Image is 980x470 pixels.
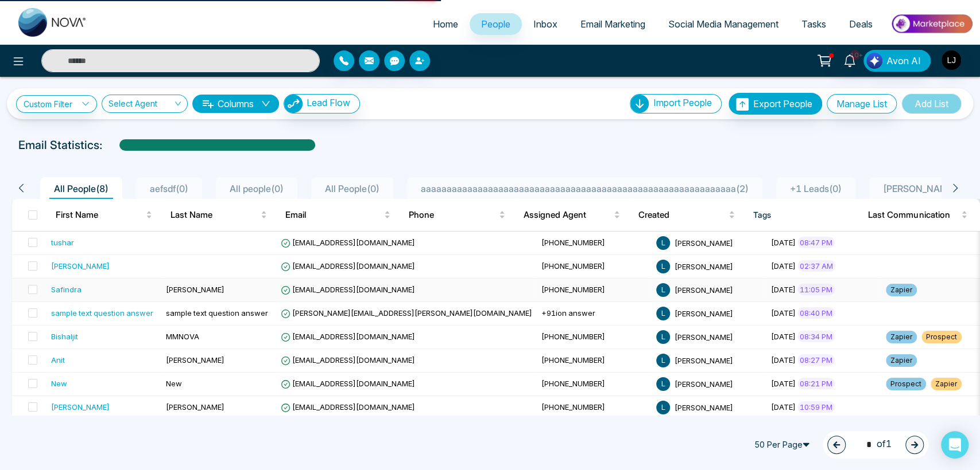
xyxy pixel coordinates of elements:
span: [EMAIL_ADDRESS][DOMAIN_NAME] [281,238,415,247]
span: [PERSON_NAME] [675,379,733,388]
span: Zapier [931,378,962,390]
span: [DATE] [771,238,796,247]
img: User Avatar [942,50,961,70]
a: Lead FlowLead Flow [279,94,360,113]
th: Tags [744,199,859,231]
a: Inbox [522,13,569,35]
span: People [481,18,510,30]
span: [PERSON_NAME] ( 1 ) [878,183,974,194]
button: Avon AI [863,50,931,72]
span: [PERSON_NAME] [166,402,224,412]
span: [DATE] [771,285,796,294]
div: Safindra [51,284,82,295]
span: Zapier [886,331,917,343]
span: [PERSON_NAME][EMAIL_ADDRESS][PERSON_NAME][DOMAIN_NAME] [281,308,532,318]
span: Avon AI [886,54,921,68]
span: L [656,330,670,344]
div: Anit [51,354,65,366]
span: [PERSON_NAME] [675,332,733,341]
span: [PERSON_NAME] [675,261,733,271]
div: [PERSON_NAME] [51,260,110,272]
div: [PERSON_NAME] [51,401,110,413]
span: of 1 [859,437,892,452]
span: L [656,236,670,250]
span: Tasks [801,18,826,30]
span: Zapier [886,284,917,296]
span: [DATE] [771,332,796,341]
img: Lead Flow [866,53,882,69]
th: Last Name [161,199,276,231]
span: Phone [409,208,497,222]
span: [EMAIL_ADDRESS][DOMAIN_NAME] [281,379,415,388]
span: L [656,260,670,273]
span: 10+ [850,50,860,60]
span: L [656,354,670,367]
img: Lead Flow [284,95,303,113]
span: Lead Flow [307,97,350,108]
span: [PHONE_NUMBER] [541,379,605,388]
span: [PHONE_NUMBER] [541,402,605,412]
a: Custom Filter [16,95,97,113]
span: [PERSON_NAME] [675,308,733,318]
div: New [51,378,67,389]
span: +91ion answer [541,308,595,318]
span: Import People [653,97,712,108]
span: sample text question answer [166,308,268,318]
span: Home [433,18,458,30]
th: Email [276,199,400,231]
span: [PHONE_NUMBER] [541,285,605,294]
span: aefsdf ( 0 ) [145,183,193,194]
img: Nova CRM Logo [18,8,87,37]
span: Email Marketing [580,18,645,30]
span: 08:27 PM [797,354,835,366]
button: Export People [729,93,822,115]
span: MMNOVA [166,332,199,341]
th: Created [629,199,744,231]
a: Social Media Management [657,13,790,35]
span: Email [285,208,382,222]
span: [DATE] [771,308,796,318]
a: Home [421,13,470,35]
span: Prospect [886,378,926,390]
a: 10+ [836,50,863,70]
span: [EMAIL_ADDRESS][DOMAIN_NAME] [281,285,415,294]
span: [EMAIL_ADDRESS][DOMAIN_NAME] [281,355,415,365]
button: Lead Flow [284,94,360,113]
span: Deals [849,18,873,30]
button: Manage List [827,94,897,113]
span: 10:59 PM [797,401,835,413]
span: [DATE] [771,261,796,271]
span: 11:05 PM [797,284,835,295]
span: [PHONE_NUMBER] [541,355,605,365]
th: First Name [47,199,161,231]
span: [DATE] [771,402,796,412]
span: [PERSON_NAME] [675,285,733,294]
span: [PHONE_NUMBER] [541,332,605,341]
span: All People ( 8 ) [49,183,113,194]
span: [DATE] [771,355,796,365]
span: 02:37 AM [797,260,835,272]
span: Export People [753,98,812,109]
span: L [656,377,670,391]
span: Created [638,208,726,222]
p: Email Statistics: [18,136,102,154]
div: Bishaljit [51,331,78,342]
span: [EMAIL_ADDRESS][DOMAIN_NAME] [281,402,415,412]
span: First Name [56,208,144,222]
span: [PHONE_NUMBER] [541,261,605,271]
span: Social Media Management [668,18,778,30]
span: [PHONE_NUMBER] [541,238,605,247]
span: Last Name [171,208,258,222]
span: [PERSON_NAME] [166,285,224,294]
span: [EMAIL_ADDRESS][DOMAIN_NAME] [281,332,415,341]
a: Tasks [790,13,838,35]
span: 08:40 PM [797,307,835,319]
span: Prospect [921,331,962,343]
img: Market-place.gif [890,11,973,37]
span: 50 Per Page [749,436,818,454]
span: +1 Leads ( 0 ) [785,183,846,194]
span: Assigned Agent [524,208,611,222]
span: aaaaaaaaaaaaaaaaaaaaaaaaaaaaaaaaaaaaaaaaaaaaaaaaaaaaaaaaaaaaa ( 2 ) [416,183,753,194]
span: down [261,99,270,108]
span: New [166,379,182,388]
